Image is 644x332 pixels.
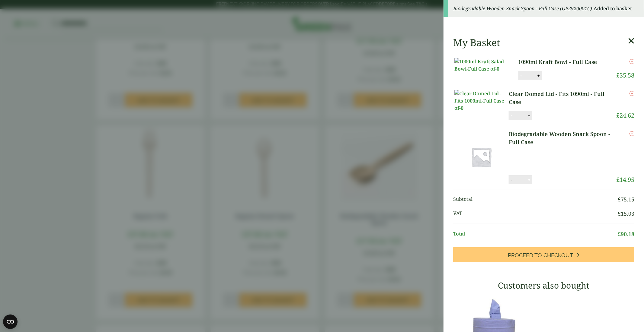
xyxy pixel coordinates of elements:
[453,210,618,218] span: VAT
[509,130,616,146] a: Biodegradable Wooden Snack Spoon - Full Case
[453,37,500,48] h2: My Basket
[454,130,509,184] img: Placeholder
[526,177,532,182] button: +
[509,177,514,182] button: -
[618,230,634,238] bdi: 90.18
[454,90,509,112] img: Clear Domed Lid - Fits 1000ml-Full Case of-0
[519,73,524,78] button: -
[630,58,634,65] a: Remove this item
[3,315,18,329] button: Open CMP widget
[616,111,620,119] span: £
[616,175,634,184] bdi: 14.95
[518,58,607,66] a: 1090ml Kraft Bowl - Full Case
[453,195,618,204] span: Subtotal
[616,175,620,184] span: £
[618,210,621,217] span: £
[453,247,634,262] a: Proceed to Checkout
[618,196,621,203] span: £
[630,90,634,97] a: Remove this item
[509,90,616,106] a: Clear Domed Lid - Fits 1090ml - Full Case
[526,113,532,118] button: +
[453,5,592,12] em: Biodegradable Wooden Snack Spoon - Full Case (GP2920001C)
[630,130,634,137] a: Remove this item
[454,58,509,72] img: 1000ml Kraft Salad Bowl-Full Case of-0
[536,73,542,78] button: +
[453,280,634,291] h3: Customers also bought
[616,71,634,79] bdi: 35.58
[509,113,514,118] button: -
[616,71,620,79] span: £
[594,5,632,12] strong: Added to basket
[618,210,634,217] bdi: 15.03
[618,230,621,238] span: £
[453,230,618,238] span: Total
[508,252,573,259] span: Proceed to Checkout
[618,196,634,203] bdi: 75.15
[616,111,634,119] bdi: 24.62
